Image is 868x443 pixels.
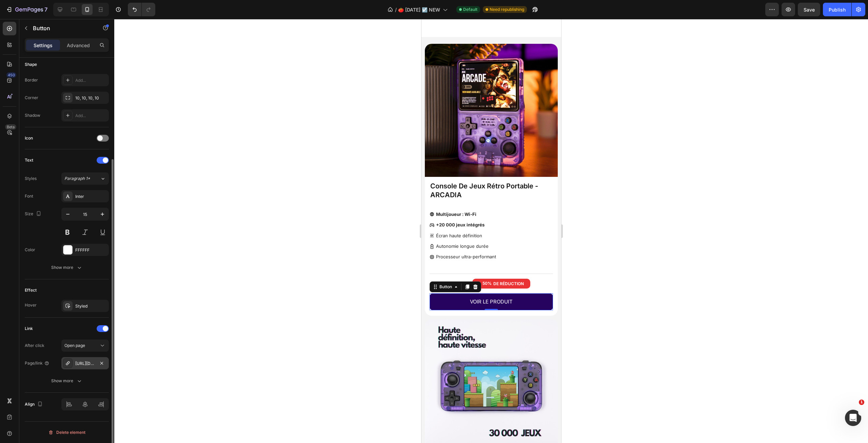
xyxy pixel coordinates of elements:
span: Default [463,6,477,13]
div: Styled [75,303,107,309]
div: Show more [51,377,83,384]
button: Publish [823,3,851,16]
button: 7 [3,3,51,16]
span: Paragraph 1* [64,176,90,182]
p: Settings [34,42,53,49]
div: 450 [6,72,16,78]
p: 7 [44,5,47,14]
p: Advanced [67,42,90,49]
span: 🍅 [DATE] ☑️ NEW [398,6,440,13]
div: Inter [75,193,107,200]
span: Save [804,7,815,13]
span: / [395,6,397,13]
div: Show more [51,264,83,271]
div: Color [25,247,35,253]
div: Font [25,193,33,199]
button: Delete element [25,427,109,438]
div: Text [25,157,33,163]
button: Show more [25,375,109,387]
div: Undo/Redo [128,3,155,16]
div: Align [25,400,44,409]
div: Border [25,77,38,83]
span: Need republishing [490,6,524,13]
div: 10, 10, 10, 10 [75,95,107,101]
div: Hover [25,302,37,308]
div: After click [25,343,44,349]
div: Add... [75,113,107,119]
div: Shape [25,61,37,68]
div: FFFFFF [75,247,107,253]
button: Paragraph 1* [61,172,109,185]
button: Open page [61,339,109,352]
div: Effect [25,287,37,293]
span: Open page [64,343,85,348]
span: 1 [859,400,864,405]
div: Icon [25,135,33,141]
div: Shadow [25,112,40,118]
div: Corner [25,95,38,101]
div: [URL][DOMAIN_NAME] [75,361,95,367]
div: Delete element [48,428,85,437]
div: Size [25,209,43,219]
button: Show more [25,261,109,274]
div: Page/link [25,360,50,366]
div: Styles [25,176,37,182]
div: Add... [75,77,107,84]
div: Link [25,326,33,332]
a: Console De Jeux Rétro Portable - EDITION PREMIUM - ARCADIA [3,300,136,433]
iframe: Intercom live chat [845,410,861,426]
iframe: Design area [421,19,561,443]
p: Button [33,24,91,32]
div: Beta [5,124,16,130]
button: Save [798,3,820,16]
div: Publish [829,6,846,13]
